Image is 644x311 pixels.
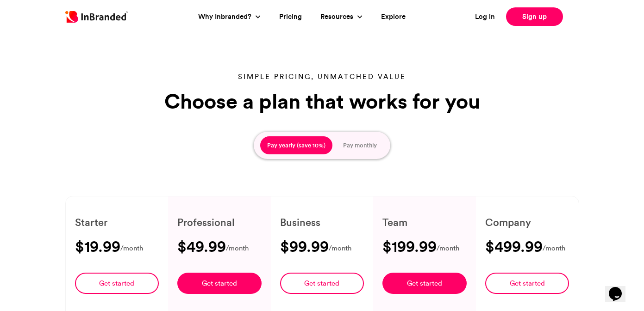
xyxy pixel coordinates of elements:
[160,72,484,82] p: Simple pricing, unmatched value
[336,136,384,155] button: Pay monthly
[279,12,302,22] a: Pricing
[329,243,351,254] span: /month
[605,274,635,302] iframe: chat widget
[120,243,143,254] span: /month
[280,273,364,294] a: Get started
[485,215,569,230] h6: Company
[475,12,495,22] a: Log in
[177,215,262,230] h6: Professional
[75,239,120,254] h3: $19.99
[226,243,249,254] span: /month
[280,215,364,230] h6: Business
[177,239,226,254] h3: $49.99
[485,239,543,254] h3: $499.99
[160,89,484,113] h1: Choose a plan that works for you
[382,273,467,294] a: Get started
[506,7,563,26] a: Sign up
[75,215,159,230] h6: Starter
[65,11,128,23] img: Inbranded
[381,12,406,22] a: Explore
[382,239,437,254] h3: $199.99
[75,273,159,294] a: Get started
[198,12,254,22] a: Why Inbranded?
[437,243,459,254] span: /month
[320,12,356,22] a: Resources
[382,215,467,230] h6: Team
[177,273,262,294] a: Get started
[260,136,332,155] button: Pay yearly (save 10%)
[280,239,329,254] h3: $99.99
[543,243,565,254] span: /month
[485,273,569,294] a: Get started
